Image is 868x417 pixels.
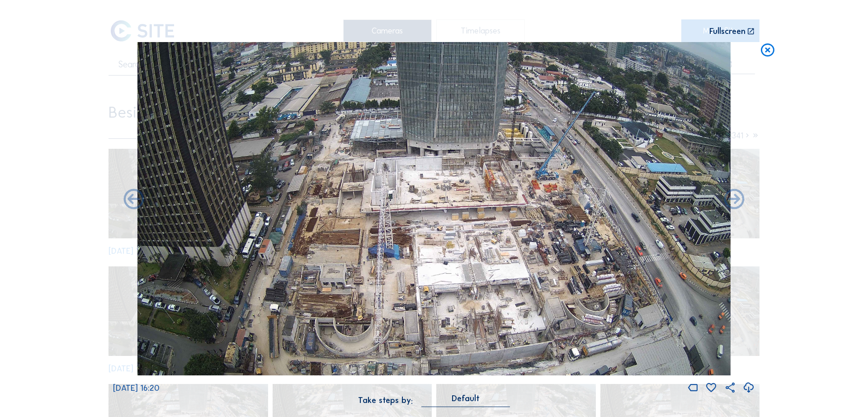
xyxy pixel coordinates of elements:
[421,394,510,407] div: Default
[137,42,730,376] img: Image
[358,396,413,404] div: Take steps by:
[113,383,160,393] span: [DATE] 16:20
[709,27,745,36] div: Fullscreen
[722,188,746,213] i: Back
[122,188,146,213] i: Forward
[452,394,480,403] div: Default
